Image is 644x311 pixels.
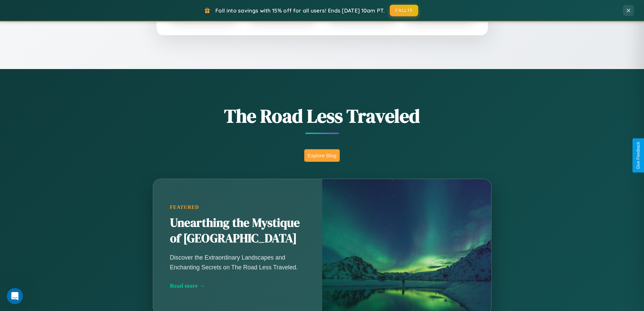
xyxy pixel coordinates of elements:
div: Featured [170,204,305,210]
span: Fall into savings with 15% off for all users! Ends [DATE] 10am PT. [215,7,385,14]
div: Give Feedback [636,142,641,169]
iframe: Intercom live chat [7,288,23,304]
h2: Unearthing the Mystique of [GEOGRAPHIC_DATA] [170,215,305,246]
h1: The Road Less Traveled [119,103,525,129]
div: Read more → [170,282,305,289]
p: Discover the Extraordinary Landscapes and Enchanting Secrets on The Road Less Traveled. [170,253,305,272]
button: Explore Blog [304,149,340,162]
button: FALL15 [390,5,418,16]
